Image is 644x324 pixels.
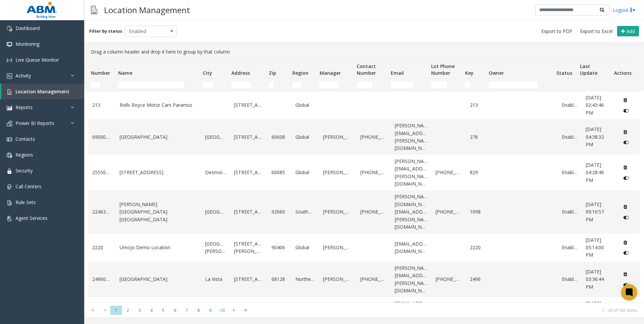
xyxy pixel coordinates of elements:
[15,136,35,142] span: Contacts
[577,27,615,36] button: Export to Excel
[7,73,12,79] img: 'icon'
[470,101,486,109] a: 213
[240,305,252,315] span: Go to the last page
[15,88,69,95] span: Location Management
[118,70,132,76] span: Name
[620,127,631,137] button: Delete
[7,184,12,190] img: 'icon'
[1,84,84,99] a: Location Management
[234,169,264,176] a: [STREET_ADDRESS]
[470,133,486,141] a: 276
[216,306,228,315] span: Page 10
[134,306,146,315] span: Page 3
[360,276,386,283] a: [PHONE_NUMBER]
[292,70,309,76] span: Region
[118,82,184,88] input: Name Filter
[562,276,578,283] a: Enabled
[229,307,238,313] span: Go to the next page
[391,70,404,76] span: Email
[88,45,640,58] div: Drag a column header and drop it here to group by that column
[562,244,578,251] a: Enabled
[620,280,633,290] button: Disable
[295,101,315,109] a: Global
[620,201,631,212] button: Delete
[630,6,636,13] img: logout
[234,101,264,109] a: [STREET_ADDRESS]
[323,133,353,141] a: [PERSON_NAME]
[271,244,287,251] a: 90406
[295,244,315,251] a: Global
[620,95,631,105] button: Delete
[7,58,12,63] img: 'icon'
[319,82,338,88] input: Manager Filter
[541,28,572,35] span: Export to PDF
[562,169,578,176] a: Enabled
[562,133,578,141] a: Enabled
[234,208,264,216] a: [STREET_ADDRESS]
[323,169,353,176] a: [PERSON_NAME]
[200,79,229,91] td: City Filter
[470,276,486,283] a: 2496
[181,306,193,315] span: Page 7
[15,25,40,31] span: Dashboard
[271,133,287,141] a: 60608
[395,264,428,295] a: [PERSON_NAME][EMAIL_ADDRESS][PERSON_NAME][DOMAIN_NAME]
[7,216,12,221] img: 'icon'
[231,82,250,88] input: Address Filter
[462,79,486,91] td: Key Filter
[234,133,264,141] a: [STREET_ADDRESS]
[92,244,111,251] a: 2220
[554,59,577,79] th: Status
[271,276,287,283] a: 68128
[620,162,631,173] button: Delete
[292,82,301,88] input: Region Filter
[101,2,193,18] h3: Location Management
[395,122,428,152] a: [PERSON_NAME][EMAIL_ADDRESS][PERSON_NAME][DOMAIN_NAME]
[395,158,428,188] a: [PERSON_NAME][EMAIL_ADDRESS][PERSON_NAME][DOMAIN_NAME]
[92,276,111,283] a: 24960002
[203,82,213,88] input: City Filter
[323,244,353,251] a: [PERSON_NAME]
[120,169,197,176] a: [STREET_ADDRESS]
[295,169,315,176] a: Global
[7,26,12,31] img: 'icon'
[15,183,41,190] span: Call Centers
[586,162,604,183] span: [DATE] 04:28:46 PM
[91,70,110,76] span: Number
[7,200,12,205] img: 'icon'
[157,306,169,315] span: Page 5
[92,133,111,141] a: 69000276
[120,133,197,141] a: [GEOGRAPHIC_DATA]
[234,276,264,283] a: [STREET_ADDRESS]
[88,79,115,91] td: Number Filter
[577,79,611,91] td: Last Update Filter
[586,268,612,291] a: [DATE] 03:36:44 PM
[620,269,631,280] button: Delete
[436,208,461,216] a: [PHONE_NUMBER]
[390,82,413,88] input: Email Filter
[613,6,636,13] a: Logout
[580,63,598,76] span: Last Update
[115,79,200,91] td: Name Filter
[586,94,604,116] span: [DATE] 02:43:46 PM
[241,307,250,313] span: Go to the last page
[562,101,578,109] a: Enabled
[295,276,315,283] a: Northeast
[7,137,12,142] img: 'icon'
[586,126,612,148] a: [DATE] 04:38:32 PM
[586,300,612,322] a: [DATE] 02:25:23 PM
[266,79,290,91] td: Zip Filter
[539,27,575,36] button: Export to PDF
[354,79,388,91] td: Contact Number Filter
[125,26,166,37] span: Enabled
[269,82,274,88] input: Zip Filter
[91,2,97,18] img: pageIcon
[562,208,578,216] a: Enabled
[586,237,604,258] span: [DATE] 05:14:00 PM
[7,168,12,174] img: 'icon'
[15,72,31,79] span: Activity
[323,276,353,283] a: [PERSON_NAME]
[586,300,604,322] span: [DATE] 02:25:23 PM
[620,137,633,148] button: Disable
[15,41,39,47] span: Monitoring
